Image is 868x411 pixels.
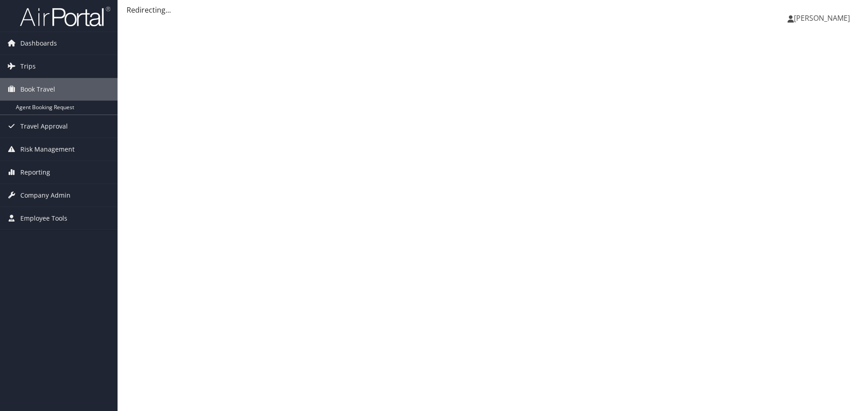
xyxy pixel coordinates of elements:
div: Redirecting... [127,5,859,15]
span: Risk Management [20,138,75,161]
a: [PERSON_NAME] [788,5,859,32]
img: airportal-logo.png [20,6,110,27]
span: Book Travel [20,78,55,101]
span: Trips [20,55,36,78]
span: Reporting [20,161,50,184]
span: Company Admin [20,184,71,207]
span: Employee Tools [20,207,67,230]
span: [PERSON_NAME] [794,13,850,23]
span: Travel Approval [20,115,68,138]
span: Dashboards [20,32,57,55]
